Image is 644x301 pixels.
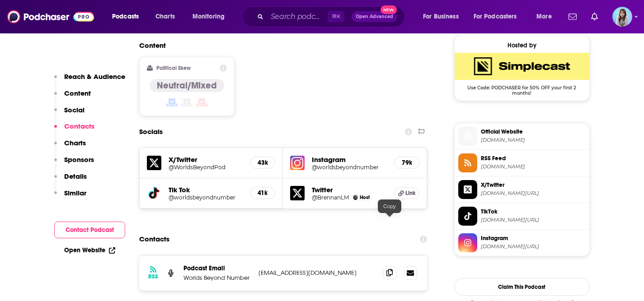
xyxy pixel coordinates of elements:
[64,89,91,97] p: Content
[64,106,85,114] p: Social
[481,137,586,144] span: worlds-beyond-number.simplecast.com
[536,10,552,23] span: More
[312,164,387,171] a: @worldsbeyondnumber
[258,159,268,167] h5: 43k
[54,155,94,172] button: Sponsors
[251,6,414,27] div: Search podcasts, credits, & more...
[481,128,586,136] span: Official Website
[112,10,139,23] span: Podcasts
[394,187,419,199] a: Link
[405,190,416,197] span: Link
[186,9,236,24] button: open menu
[150,9,180,24] a: Charts
[352,11,397,22] button: Open AdvancedNew
[455,80,589,96] span: Use Code: PODCHASER for 50% OFF your first 2 months!
[458,180,586,199] a: X/Twitter[DOMAIN_NAME][URL]
[474,10,517,23] span: For Podcasters
[64,139,86,147] p: Charts
[455,53,589,95] a: SimpleCast Deal: Use Code: PODCHASER for 50% OFF your first 2 months!
[481,190,586,197] span: twitter.com/WorldsBeyondPod
[54,106,85,122] button: Social
[155,10,175,23] span: Charts
[481,181,586,189] span: X/Twitter
[458,207,586,226] a: TikTok[DOMAIN_NAME][URL]
[612,7,632,27] span: Logged in as ana.predescu.hkr
[481,208,586,216] span: TikTok
[458,233,586,252] a: Instagram[DOMAIN_NAME][URL]
[290,156,305,170] img: iconImage
[530,9,563,24] button: open menu
[169,194,243,201] a: @worldsbeyondnumber
[157,80,217,91] h4: Neutral/Mixed
[64,189,86,197] p: Similar
[139,123,163,140] h2: Socials
[64,172,87,181] p: Details
[481,234,586,242] span: Instagram
[169,185,243,194] h5: Tik Tok
[312,185,387,194] h5: Twitter
[454,278,590,296] button: Claim This Podcast
[183,274,251,282] p: Worlds Beyond Number
[417,9,470,24] button: open menu
[353,195,358,200] img: Brennan Lee Mulligan
[54,189,86,205] button: Similar
[378,199,401,213] div: Copy
[612,7,632,27] img: User Profile
[169,155,243,164] h5: X/Twitter
[148,273,158,280] h3: RSS
[481,163,586,170] span: feeds.simplecast.com
[156,65,191,71] h2: Political Skew
[481,217,586,223] span: tiktok.com/@worldsbeyondnumber
[612,7,632,27] button: Show profile menu
[328,11,344,23] span: ⌘ K
[455,42,589,49] div: Hosted by
[64,72,125,81] p: Reach & Audience
[193,10,225,23] span: Monitoring
[139,231,169,248] h2: Contacts
[54,122,94,139] button: Contacts
[423,10,459,23] span: For Business
[481,243,586,250] span: instagram.com/worldsbeyondnumber
[64,155,94,164] p: Sponsors
[106,9,150,24] button: open menu
[458,127,586,146] a: Official Website[DOMAIN_NAME]
[259,269,376,277] p: [EMAIL_ADDRESS][DOMAIN_NAME]
[7,8,94,25] img: Podchaser - Follow, Share and Rate Podcasts
[458,153,586,172] a: RSS Feed[DOMAIN_NAME]
[481,154,586,162] span: RSS Feed
[54,139,86,155] button: Charts
[64,246,115,254] a: Open Website
[54,72,125,89] button: Reach & Audience
[312,155,387,164] h5: Instagram
[381,5,397,14] span: New
[356,14,393,19] span: Open Advanced
[565,9,580,24] a: Show notifications dropdown
[402,159,412,167] h5: 79k
[258,189,268,197] h5: 41k
[169,164,243,171] a: @WorldsBeyondPod
[139,41,420,50] h2: Content
[312,194,349,201] a: @BrennanLM
[54,222,125,238] button: Contact Podcast
[360,194,370,200] span: Host
[455,53,589,80] img: SimpleCast Deal: Use Code: PODCHASER for 50% OFF your first 2 months!
[267,9,328,24] input: Search podcasts, credits, & more...
[588,9,602,24] a: Show notifications dropdown
[64,122,94,130] p: Contacts
[468,9,530,24] button: open menu
[183,264,251,272] p: Podcast Email
[54,172,87,189] button: Details
[54,89,91,106] button: Content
